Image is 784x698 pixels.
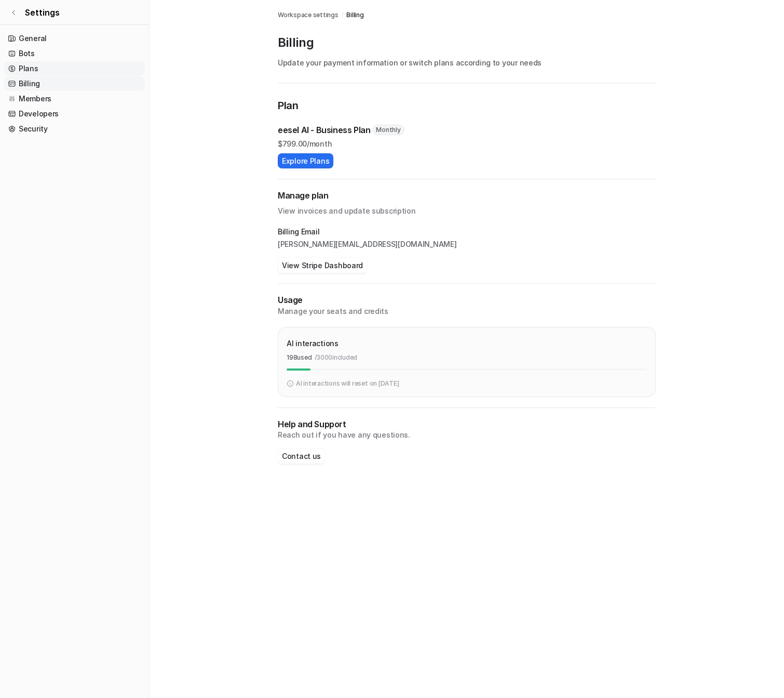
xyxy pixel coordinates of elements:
p: 198 used [287,353,312,362]
p: Usage [278,294,656,306]
a: Workspace settings [278,10,339,20]
p: Plan [278,98,656,115]
p: Update your payment information or switch plans according to your needs [278,57,656,68]
a: Billing [4,76,145,91]
p: Help and Support [278,418,656,430]
p: Manage your seats and credits [278,306,656,317]
a: General [4,31,145,46]
button: View Stripe Dashboard [278,258,367,273]
a: Security [4,122,145,136]
h2: Manage plan [278,190,656,202]
p: View invoices and update subscription [278,202,656,216]
p: Billing Email [278,227,656,237]
a: Bots [4,46,145,61]
a: Plans [4,61,145,76]
p: [PERSON_NAME][EMAIL_ADDRESS][DOMAIN_NAME] [278,239,656,249]
a: Members [4,91,145,106]
span: Monthly [372,125,404,135]
p: AI interactions will reset on [DATE] [296,379,399,388]
button: Contact us [278,449,325,464]
button: Explore Plans [278,153,333,168]
a: Developers [4,107,145,121]
p: AI interactions [287,338,339,349]
p: Reach out if you have any questions. [278,430,656,440]
span: Settings [25,6,60,19]
p: eesel AI - Business Plan [278,124,370,136]
p: / 3000 included [315,353,357,362]
p: $ 799.00/month [278,138,656,149]
a: Billing [346,10,363,20]
span: / [342,10,344,20]
p: Billing [278,34,656,51]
